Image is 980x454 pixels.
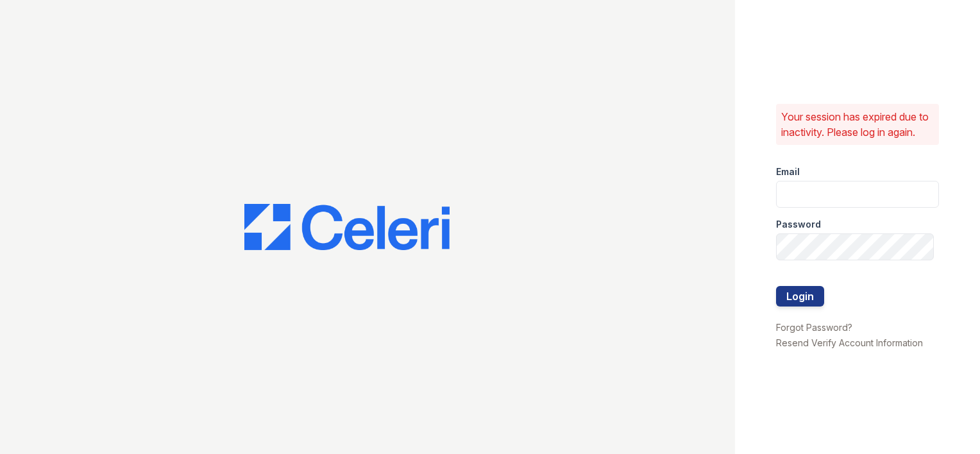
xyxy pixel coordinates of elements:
[776,218,821,231] label: Password
[781,109,934,140] p: Your session has expired due to inactivity. Please log in again.
[244,204,450,250] img: CE_Logo_Blue-a8612792a0a2168367f1c8372b55b34899dd931a85d93a1a3d3e32e68fde9ad4.png
[776,322,852,333] a: Forgot Password?
[776,165,800,178] label: Email
[776,337,923,348] a: Resend Verify Account Information
[776,286,824,307] button: Login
